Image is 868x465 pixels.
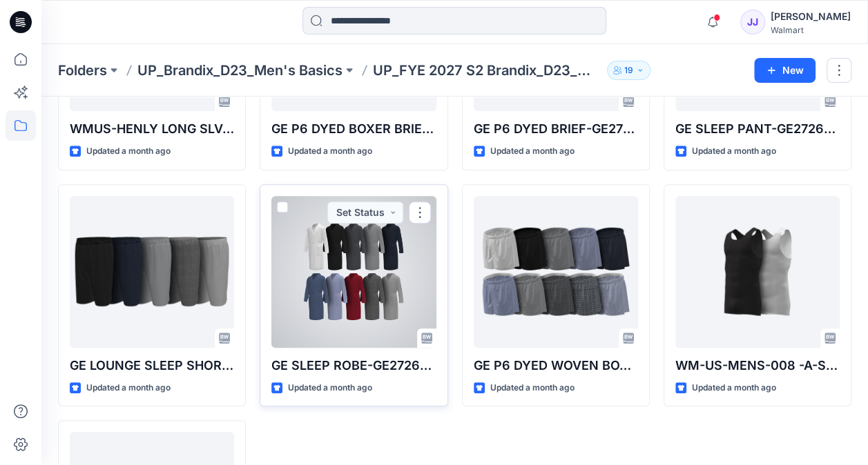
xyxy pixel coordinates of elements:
[288,381,372,395] p: Updated a month ago
[675,356,840,375] p: WM-US-MENS-008 -A-SHIRT-[PERSON_NAME]-N3-3D
[70,196,234,348] a: GE LOUNGE SLEEP SHORT-GE27260850
[70,356,234,375] p: GE LOUNGE SLEEP SHORT-GE27260850
[86,381,171,395] p: Updated a month ago
[70,119,234,139] p: WMUS-HENLY LONG SLV-N2-3D
[474,119,638,139] p: GE P6 DYED BRIEF-GE27260846
[271,196,436,348] a: GE SLEEP ROBE-GE27260870
[754,58,816,83] button: New
[692,144,776,159] p: Updated a month ago
[675,119,840,139] p: GE SLEEP PANT-GE27260851
[607,61,650,80] button: 19
[288,144,372,159] p: Updated a month ago
[271,119,436,139] p: GE P6 DYED BOXER BRIEF-GE27260848
[624,63,633,78] p: 19
[474,356,638,375] p: GE P6 DYED WOVEN BOXER-GE27260849
[740,10,765,34] div: JJ
[490,381,575,395] p: Updated a month ago
[490,144,575,159] p: Updated a month ago
[771,8,851,25] div: [PERSON_NAME]
[692,381,776,395] p: Updated a month ago
[373,61,601,80] p: UP_FYE 2027 S2 Brandix_D23_Men's Basics- [PERSON_NAME]
[86,144,171,159] p: Updated a month ago
[58,61,107,80] a: Folders
[675,196,840,348] a: WM-US-MENS-008 -A-SHIRT-GEOGE-N3-3D
[474,196,638,348] a: GE P6 DYED WOVEN BOXER-GE27260849
[771,25,851,35] div: Walmart
[137,61,343,80] a: UP_Brandix_D23_Men's Basics
[271,356,436,375] p: GE SLEEP ROBE-GE27260870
